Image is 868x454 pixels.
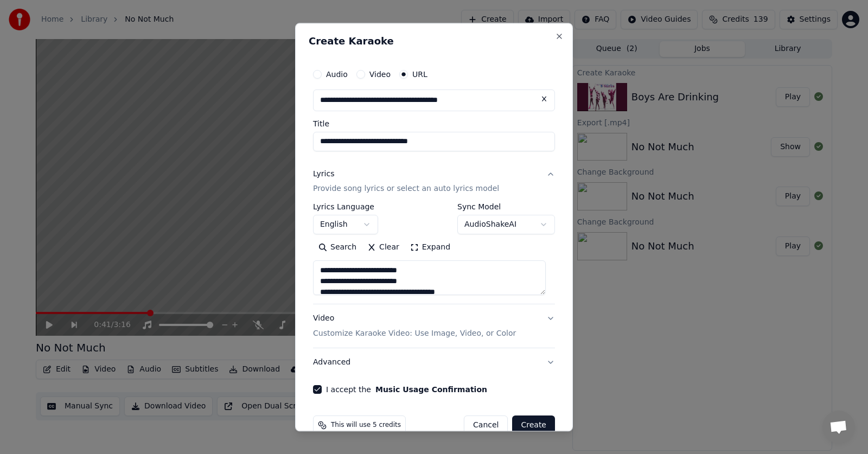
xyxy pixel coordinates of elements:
button: Expand [405,239,456,257]
label: Sync Model [457,203,555,211]
button: Create [512,416,555,436]
div: Video [313,314,516,340]
div: LyricsProvide song lyrics or select an auto lyrics model [313,203,555,304]
label: I accept the [326,386,487,394]
div: Lyrics [313,169,334,180]
label: Audio [326,71,348,78]
label: Video [369,71,391,78]
button: LyricsProvide song lyrics or select an auto lyrics model [313,160,555,203]
span: This will use 5 credits [331,421,401,430]
button: Search [313,239,362,257]
button: Advanced [313,349,555,377]
button: Clear [362,239,405,257]
label: URL [412,71,427,78]
p: Customize Karaoke Video: Use Image, Video, or Color [313,329,516,340]
label: Title [313,120,555,127]
button: Cancel [464,416,508,436]
label: Lyrics Language [313,203,378,211]
button: I accept the [375,386,487,394]
button: VideoCustomize Karaoke Video: Use Image, Video, or Color [313,305,555,348]
h2: Create Karaoke [309,36,559,46]
p: Provide song lyrics or select an auto lyrics model [313,184,499,195]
